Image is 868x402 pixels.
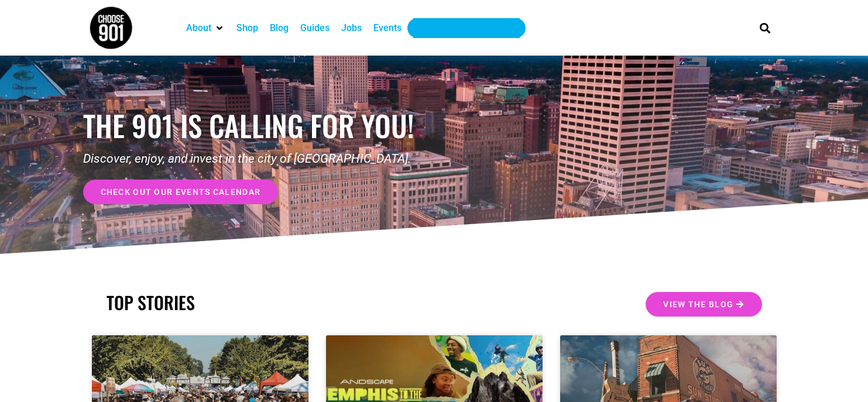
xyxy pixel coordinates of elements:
[270,21,289,35] a: Blog
[341,21,362,35] a: Jobs
[755,18,774,37] div: Search
[663,300,733,308] span: View the Blog
[83,108,434,143] h1: the 901 is calling for you!
[419,21,514,35] a: Get Choose901 Emails
[373,21,402,35] a: Events
[101,188,261,196] span: check out our events calendar
[300,21,330,35] a: Guides
[180,18,231,38] div: About
[180,18,740,38] nav: Main nav
[107,292,428,313] h2: TOP STORIES
[83,180,279,204] a: check out our events calendar
[236,21,258,35] a: Shop
[186,21,211,35] a: About
[646,292,761,317] a: View the Blog
[83,150,434,169] p: Discover, enjoy, and invest in the city of [GEOGRAPHIC_DATA].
